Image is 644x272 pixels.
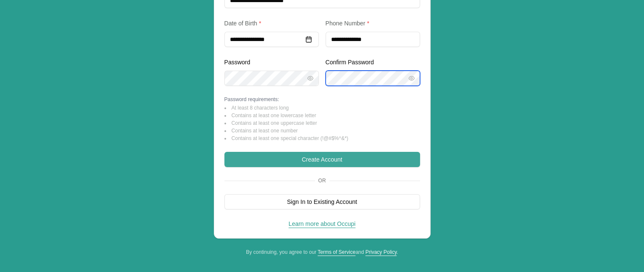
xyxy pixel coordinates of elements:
[214,249,431,256] div: By continuing, you agree to our and .
[289,220,356,227] a: Learn more about Occupi
[318,249,355,255] a: Terms of Service
[224,96,420,103] p: Password requirements:
[224,127,420,134] li: Contains at least one number
[315,177,329,184] span: Or
[224,120,420,126] li: Contains at least one uppercase letter
[224,104,420,111] li: At least 8 characters long
[224,59,250,66] label: Password
[224,152,420,167] button: Create Account
[365,249,397,255] a: Privacy Policy
[224,112,420,119] li: Contains at least one lowercase letter
[224,20,261,27] label: Date of Birth
[326,20,370,27] label: Phone Number
[224,135,420,142] li: Contains at least one special character (!@#$%^&*)
[224,194,420,209] button: Sign In to Existing Account
[326,59,374,66] label: Confirm Password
